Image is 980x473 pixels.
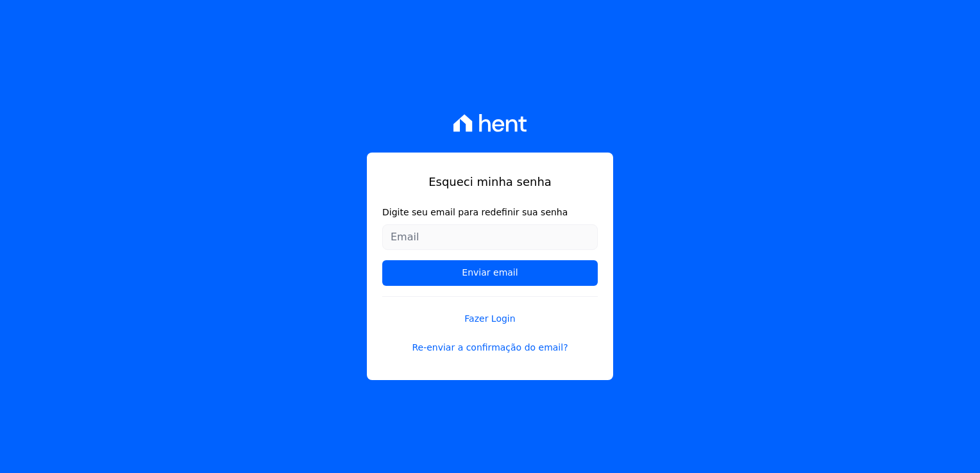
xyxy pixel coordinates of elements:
[382,260,598,286] input: Enviar email
[382,296,598,326] a: Fazer Login
[382,173,598,190] h1: Esqueci minha senha
[382,206,598,219] label: Digite seu email para redefinir sua senha
[382,224,598,250] input: Email
[382,341,598,354] a: Re-enviar a confirmação do email?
